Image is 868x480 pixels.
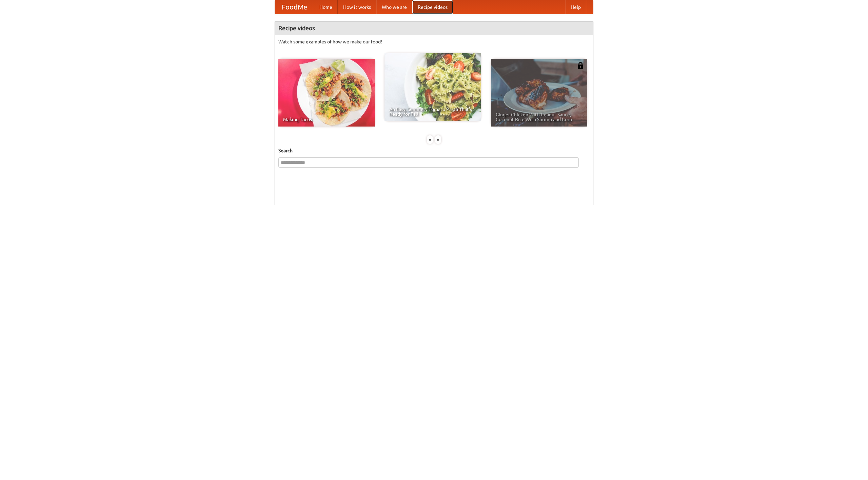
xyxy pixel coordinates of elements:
a: FoodMe [275,0,314,14]
img: 483408.png [577,62,584,69]
a: Recipe videos [412,0,453,14]
a: Making Tacos [278,59,375,127]
span: An Easy, Summery Tomato Pasta That's Ready for Fall [389,107,476,116]
a: How it works [338,0,376,14]
div: « [427,135,433,144]
a: Home [314,0,338,14]
h5: Search [278,147,590,154]
h4: Recipe videos [275,21,593,35]
a: Who we are [376,0,412,14]
span: Making Tacos [283,117,370,122]
div: » [435,135,441,144]
p: Watch some examples of how we make our food! [278,38,590,45]
a: An Easy, Summery Tomato Pasta That's Ready for Fall [384,53,481,121]
a: Help [565,0,586,14]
